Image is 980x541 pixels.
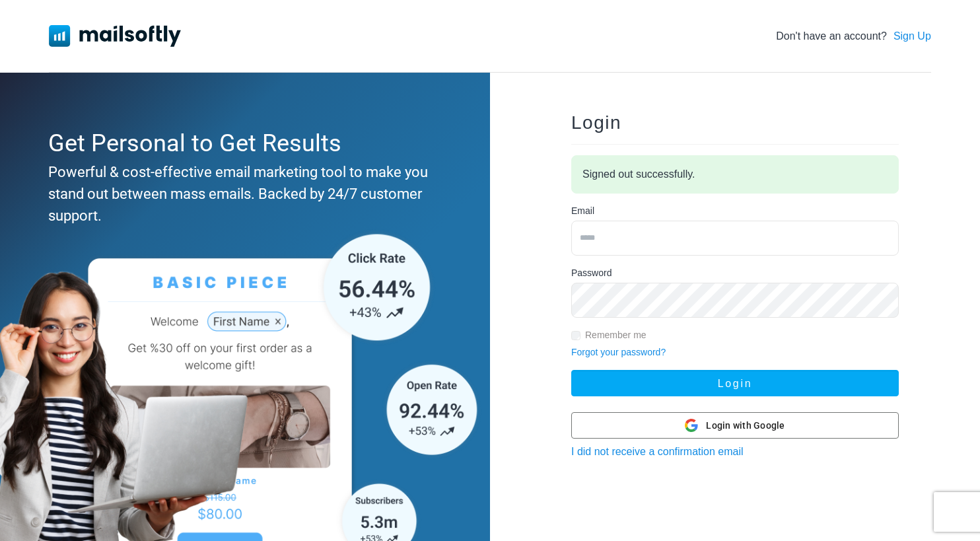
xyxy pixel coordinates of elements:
[893,28,931,44] a: Sign Up
[571,370,899,396] button: Login
[571,446,744,457] a: I did not receive a confirmation email
[571,412,899,439] button: Login with Google
[48,126,435,161] div: Get Personal to Get Results
[585,328,647,342] label: Remember me
[571,204,594,218] label: Email
[571,112,621,133] span: Login
[706,419,785,433] span: Login with Google
[571,266,612,280] label: Password
[571,347,666,357] a: Forgot your password?
[776,28,931,44] div: Don't have an account?
[571,155,899,194] div: Signed out successfully.
[49,25,181,46] img: Mailsoftly
[48,161,435,227] div: Powerful & cost-effective email marketing tool to make you stand out between mass emails. Backed ...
